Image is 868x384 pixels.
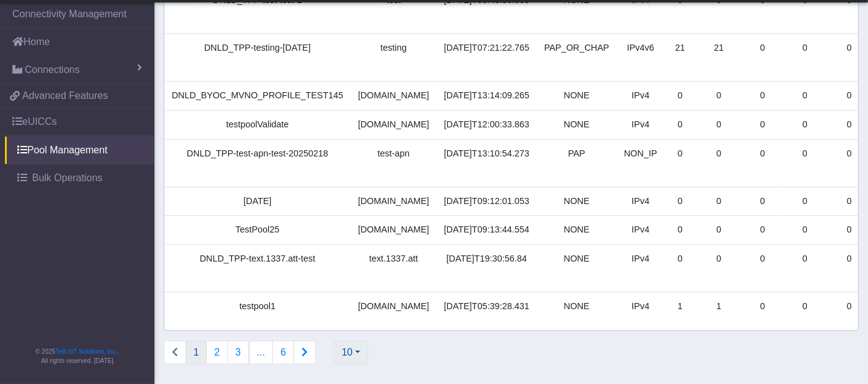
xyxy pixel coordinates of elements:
td: 0 [665,216,696,245]
button: 10 [334,341,368,364]
button: 6 [272,341,294,364]
span: Bulk Operations [32,171,103,186]
div: NONE [544,195,609,208]
div: IPv4v6 [624,41,657,55]
div: NONE [544,300,609,314]
td: 0 [783,244,827,292]
td: [DATE] [164,187,351,216]
td: DNLD_BYOC_MVNO_PROFILE_TEST145 [164,82,351,111]
div: [DATE]T07:21:22.765 [444,41,529,55]
nav: Connections list navigation [164,341,316,364]
div: [DATE]T05:39:28.431 [444,300,529,314]
td: 0 [742,34,783,82]
div: testing [358,41,429,55]
div: IPv4 [624,300,657,314]
td: 0 [783,82,827,111]
a: Pool Management [5,137,154,164]
td: 0 [783,111,827,140]
button: ... [249,341,273,364]
div: PAP [544,147,609,161]
td: 0 [742,187,783,216]
td: 0 [783,34,827,82]
div: [DOMAIN_NAME] [358,89,429,103]
td: 0 [696,82,742,111]
td: 0 [696,111,742,140]
td: 0 [665,139,696,187]
td: 21 [696,34,742,82]
div: [DATE]T12:00:33.863 [444,118,529,132]
div: IPv4 [624,223,657,237]
td: 21 [665,34,696,82]
button: 2 [206,341,228,364]
td: testpoolValidate [164,111,351,140]
div: [DOMAIN_NAME] [358,118,429,132]
td: DNLD_TPP-test-apn-test-20250218 [164,139,351,187]
div: IPv4 [624,118,657,132]
td: DNLD_TPP-testing-[DATE] [164,34,351,82]
td: testpool1 [164,292,351,320]
td: 0 [665,244,696,292]
button: 1 [185,341,207,364]
td: 0 [742,292,783,320]
div: [DATE]T13:14:09.265 [444,89,529,103]
div: PAP_OR_CHAP [544,41,609,55]
div: IPv4 [624,252,657,266]
div: test-apn [358,147,429,161]
button: 3 [227,341,249,364]
td: 0 [696,216,742,245]
td: TestPool25 [164,216,351,245]
div: [DATE]T09:12:01.053 [444,195,529,208]
td: 0 [665,111,696,140]
td: 0 [742,139,783,187]
div: NONE [544,118,609,132]
td: 0 [783,187,827,216]
a: Bulk Operations [5,164,154,192]
div: [DOMAIN_NAME] [358,223,429,237]
div: [DOMAIN_NAME] [358,300,429,314]
div: [DATE]T19:30:56.84 [444,252,529,266]
td: 0 [696,139,742,187]
td: DNLD_TPP-text.1337.att-test [164,244,351,292]
div: NONE [544,89,609,103]
div: NONE [544,252,609,266]
td: 0 [696,187,742,216]
td: 1 [665,292,696,320]
td: 0 [696,244,742,292]
div: [DATE]T13:10:54.273 [444,147,529,161]
td: 1 [696,292,742,320]
td: 0 [742,244,783,292]
td: 0 [665,82,696,111]
span: Advanced Features [22,88,108,103]
div: [DOMAIN_NAME] [358,195,429,208]
td: 0 [742,111,783,140]
td: 0 [783,292,827,320]
span: Connections [25,62,80,77]
td: 0 [783,139,827,187]
div: IPv4 [624,89,657,103]
div: [DATE]T09:13:44.554 [444,223,529,237]
div: text.1337.att [358,252,429,266]
td: 0 [783,216,827,245]
div: NONE [544,223,609,237]
a: Telit IoT Solutions, Inc. [56,348,117,355]
td: 0 [742,216,783,245]
div: IPv4 [624,195,657,208]
div: NON_IP [624,147,657,161]
td: 0 [665,187,696,216]
td: 0 [742,82,783,111]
